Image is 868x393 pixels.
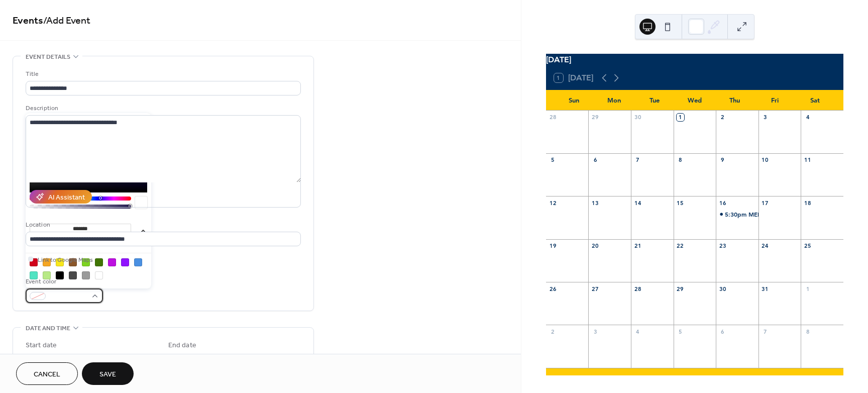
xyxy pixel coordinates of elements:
div: 1 [677,114,684,121]
span: Save [99,369,116,380]
div: 30 [634,114,641,121]
div: 23 [719,242,726,250]
div: 5 [549,156,557,164]
span: Time [98,353,113,364]
div: Description [26,103,299,114]
div: 6 [591,156,599,164]
div: 29 [591,114,599,121]
div: 30 [719,285,726,292]
div: 20 [591,242,599,250]
span: / Add Event [43,11,90,31]
div: 29 [677,285,684,292]
div: 6 [719,328,726,335]
div: Mon [594,90,634,111]
div: 3 [762,114,769,121]
div: 9 [719,156,726,164]
div: 1 [804,285,811,292]
div: 22 [677,242,684,250]
a: Events [13,11,43,31]
div: 31 [762,285,769,292]
div: MEMBERSHIP MEETING [716,210,758,219]
div: 7 [634,156,641,164]
div: 2 [719,114,726,121]
span: Link to Google Maps [38,255,93,265]
button: Save [82,362,134,385]
div: 26 [549,285,557,292]
span: Date and time [26,323,70,334]
div: 4 [804,114,811,121]
div: 24 [762,242,769,250]
div: Sun [554,90,594,111]
div: 2 [549,328,557,335]
div: 3 [591,328,599,335]
div: MEMBERSHIP MEETING [748,210,817,219]
div: 17 [762,199,769,207]
div: 19 [549,242,557,250]
div: Thu [715,90,755,111]
span: 5:30pm [725,210,748,219]
button: Cancel [16,362,78,385]
span: Date [26,353,39,364]
div: 15 [677,199,684,207]
div: 12 [549,199,557,207]
div: 5 [677,328,684,335]
div: 18 [804,199,811,207]
div: AI Assistant [48,192,85,203]
div: 8 [804,328,811,335]
span: Date [168,353,182,364]
div: 27 [591,285,599,292]
div: 13 [591,199,599,207]
div: 14 [634,199,641,207]
div: Wed [675,90,715,111]
div: 8 [677,156,684,164]
div: 25 [804,242,811,250]
div: Tue [634,90,675,111]
span: Time [241,353,255,364]
div: Start date [26,340,57,351]
div: 28 [634,285,641,292]
div: 28 [549,114,557,121]
div: Event color [26,276,101,287]
span: Cancel [34,369,60,380]
div: 16 [719,199,726,207]
div: 21 [634,242,641,250]
button: AI Assistant [30,190,92,204]
div: Title [26,69,299,79]
div: [DATE] [546,54,843,66]
div: Sat [795,90,835,111]
div: 11 [804,156,811,164]
span: Event details [26,52,70,62]
div: 7 [762,328,769,335]
div: 4 [634,328,641,335]
div: Location [26,220,299,230]
div: End date [168,340,196,351]
div: Fri [755,90,795,111]
div: 10 [762,156,769,164]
